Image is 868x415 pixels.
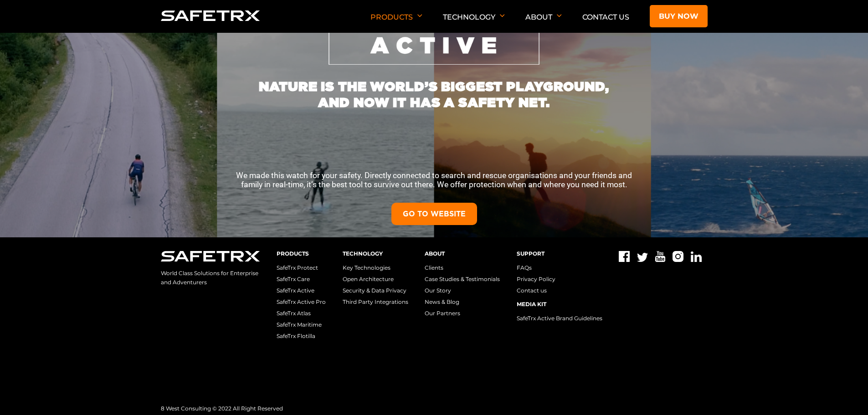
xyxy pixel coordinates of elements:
[517,276,555,282] a: Privacy Policy
[277,276,310,282] a: SafeTrx Care
[425,264,443,271] a: Clients
[517,264,532,271] a: FAQs
[637,253,648,262] img: Twitter icon
[650,5,708,27] a: Buy now
[277,321,322,328] a: SafeTrx Maritime
[673,251,683,262] img: Instagram icon
[517,302,602,307] h3: Media Kit
[161,251,260,261] img: Safetrx logo
[343,251,408,256] h3: Technology
[425,287,451,294] a: Our Story
[229,171,639,189] p: We made this watch for your safety. Directly connected to search and rescue organisations and you...
[277,298,326,305] a: SafeTrx Active Pro
[277,310,311,317] a: SafeTrx Atlas
[161,269,260,287] p: World Class Solutions for Enterprise and Adventurers
[370,13,422,33] p: Products
[391,203,477,225] a: GO TO WEBSITE
[277,251,326,256] h3: Products
[517,287,547,294] a: Contact us
[582,13,629,21] a: Contact Us
[525,13,562,33] p: About
[252,65,616,110] h1: NATURE IS THE WORLD’S BIGGEST PLAYGROUND, AND NOW IT HAS A SAFETY NET.
[425,276,500,282] a: Case Studies & Testimonials
[425,298,459,305] a: News & Blog
[443,13,505,33] p: Technology
[277,287,314,294] a: SafeTrx Active
[655,251,665,262] img: Youtube icon
[343,264,390,271] a: Key Technologies
[691,251,702,262] img: Linkedin icon
[343,298,408,305] a: Third Party Integrations
[500,14,505,17] img: Arrow down icon
[517,315,602,322] a: SafeTrx Active Brand Guidelines
[161,403,708,414] p: 8 West Consulting © 2022 All Right Reserved
[277,333,315,339] a: SafeTrx Flotilla
[557,14,562,17] img: Arrow down icon
[343,287,406,294] a: Security & Data Privacy
[425,310,460,317] a: Our Partners
[619,251,630,262] img: Facebook icon
[822,371,868,415] iframe: Chat Widget
[517,251,602,256] h3: Support
[425,251,500,256] h3: About
[161,10,260,21] img: Logo SafeTrx
[343,276,394,282] a: Open Architecture
[417,14,422,17] img: Arrow down icon
[277,264,318,271] a: SafeTrx Protect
